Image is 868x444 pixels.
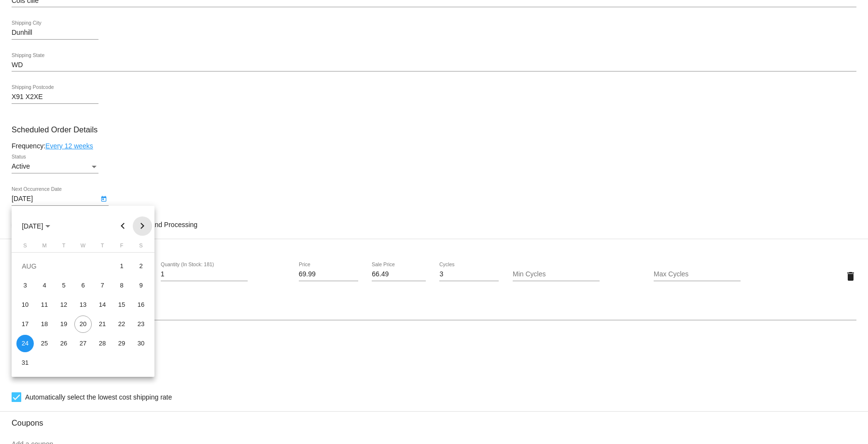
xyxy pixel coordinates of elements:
[93,276,112,295] td: August 7, 2025
[55,296,72,314] div: 12
[16,277,34,294] div: 3
[15,243,35,252] th: Sunday
[55,335,72,352] div: 26
[16,354,34,372] div: 31
[112,334,131,353] td: August 29, 2025
[15,257,112,276] td: AUG
[16,335,34,352] div: 24
[131,315,151,334] td: August 23, 2025
[113,315,130,333] div: 22
[131,334,151,353] td: August 30, 2025
[74,277,92,294] div: 6
[132,315,150,333] div: 23
[133,216,152,236] button: Next month
[132,335,150,352] div: 30
[113,335,130,352] div: 29
[132,277,150,294] div: 9
[73,243,93,252] th: Wednesday
[112,315,131,334] td: August 22, 2025
[132,296,150,314] div: 16
[22,222,50,230] span: [DATE]
[36,315,53,333] div: 18
[55,315,72,333] div: 19
[36,296,53,314] div: 11
[36,335,53,352] div: 25
[15,315,35,334] td: August 17, 2025
[54,295,73,315] td: August 12, 2025
[35,315,54,334] td: August 18, 2025
[54,276,73,295] td: August 5, 2025
[113,277,130,294] div: 8
[113,296,130,314] div: 15
[94,296,111,314] div: 14
[74,296,92,314] div: 13
[94,315,111,333] div: 21
[94,277,111,294] div: 7
[131,257,151,276] td: August 2, 2025
[113,216,133,236] button: Previous month
[35,276,54,295] td: August 4, 2025
[15,353,35,372] td: August 31, 2025
[94,335,111,352] div: 28
[15,334,35,353] td: August 24, 2025
[74,315,92,333] div: 20
[132,258,150,275] div: 2
[131,243,151,252] th: Saturday
[93,315,112,334] td: August 21, 2025
[35,295,54,315] td: August 11, 2025
[73,334,93,353] td: August 27, 2025
[112,257,131,276] td: August 1, 2025
[73,276,93,295] td: August 6, 2025
[112,295,131,315] td: August 15, 2025
[112,243,131,252] th: Friday
[54,334,73,353] td: August 26, 2025
[55,277,72,294] div: 5
[35,243,54,252] th: Monday
[15,276,35,295] td: August 3, 2025
[54,243,73,252] th: Tuesday
[112,276,131,295] td: August 8, 2025
[16,296,34,314] div: 10
[93,334,112,353] td: August 28, 2025
[73,295,93,315] td: August 13, 2025
[113,258,130,275] div: 1
[16,315,34,333] div: 17
[15,295,35,315] td: August 10, 2025
[54,315,73,334] td: August 19, 2025
[73,315,93,334] td: August 20, 2025
[93,243,112,252] th: Thursday
[131,276,151,295] td: August 9, 2025
[14,216,58,236] button: Choose month and year
[93,295,112,315] td: August 14, 2025
[131,295,151,315] td: August 16, 2025
[36,277,53,294] div: 4
[74,335,92,352] div: 27
[35,334,54,353] td: August 25, 2025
